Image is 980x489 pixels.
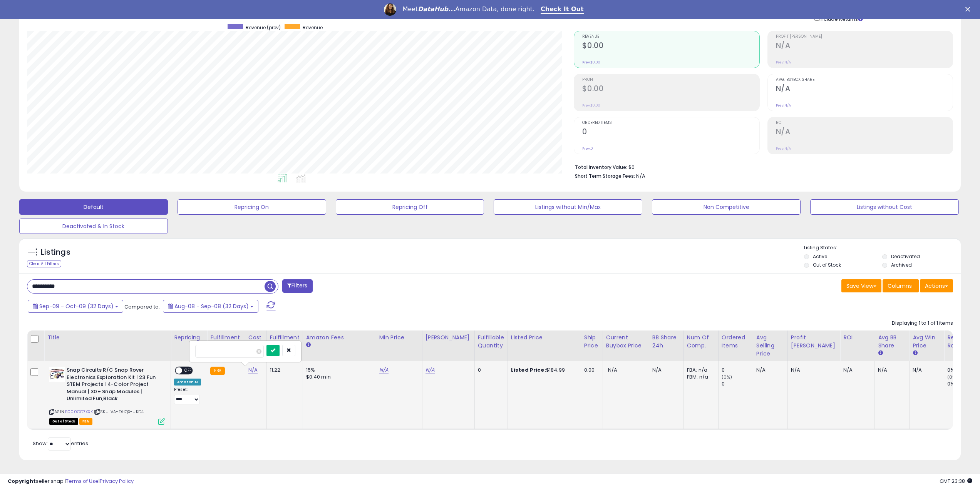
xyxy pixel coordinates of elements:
div: Avg Selling Price [756,334,784,358]
div: 0 [478,367,502,374]
div: 0 [722,381,753,387]
div: 15% [306,367,370,374]
div: ASIN: [49,367,165,424]
div: 0 [722,367,753,374]
small: Prev: N/A [776,60,791,65]
div: Ordered Items [722,334,750,350]
div: N/A [652,367,678,374]
div: Fulfillment [210,334,241,342]
div: Return Rate [947,334,975,350]
i: DataHub... [418,5,455,13]
button: Listings without Min/Max [494,199,642,215]
a: B000GG7XXK [65,409,93,415]
button: Filters [282,279,312,293]
small: Amazon Fees. [306,342,311,349]
div: 0% [947,381,978,387]
a: Privacy Policy [100,477,134,485]
div: FBM: n/a [687,374,712,381]
p: Listing States: [804,244,961,252]
span: OFF [182,367,194,374]
a: Terms of Use [66,477,99,485]
h2: N/A [776,127,953,138]
b: Total Inventory Value: [575,164,627,170]
div: Amazon Fees [306,334,373,342]
div: 11.22 [270,367,297,374]
span: N/A [636,172,645,180]
div: Preset: [174,387,201,404]
span: FBA [79,418,92,425]
b: Listed Price: [511,366,546,374]
a: N/A [379,366,389,374]
div: N/A [791,367,834,374]
small: Prev: N/A [776,103,791,108]
li: $0 [575,162,947,171]
div: $0.40 min [306,374,370,381]
a: N/A [248,366,258,374]
div: $184.99 [511,367,575,374]
span: Revenue [582,35,759,39]
span: Profit [PERSON_NAME] [776,35,953,39]
span: Columns [888,282,912,290]
span: Ordered Items [582,121,759,125]
div: Amazon AI [174,379,201,386]
button: Aug-08 - Sep-08 (32 Days) [163,300,258,313]
span: 2025-10-9 23:38 GMT [940,477,972,485]
div: FBA: n/a [687,367,712,374]
h2: $0.00 [582,84,759,95]
div: Fulfillment Cost [270,334,300,350]
button: Sep-09 - Oct-09 (32 Days) [28,300,123,313]
div: N/A [878,367,903,374]
div: Repricing [174,334,204,342]
div: Avg BB Share [878,334,906,350]
label: Out of Stock [813,262,841,268]
label: Archived [891,262,912,268]
small: (0%) [947,374,958,380]
span: All listings that are currently out of stock and unavailable for purchase on Amazon [49,418,78,425]
div: Clear All Filters [27,260,61,267]
small: (0%) [722,374,732,380]
strong: Copyright [8,477,36,485]
small: Prev: $0.00 [582,103,600,108]
div: Title [47,334,168,342]
div: ROI [843,334,871,342]
div: Listed Price [511,334,578,342]
h2: N/A [776,41,953,52]
span: Sep-09 - Oct-09 (32 Days) [39,302,114,310]
div: Avg Win Price [913,334,941,350]
small: Avg Win Price. [913,350,917,357]
button: Deactivated & In Stock [19,219,168,234]
span: N/A [608,366,617,374]
button: Actions [920,279,953,292]
div: Close [965,7,973,12]
div: 0% [947,367,978,374]
div: Displaying 1 to 1 of 1 items [892,320,953,327]
button: Save View [841,279,881,292]
h5: Listings [41,247,70,258]
label: Deactivated [891,253,920,260]
img: 51I0wyivYBL._SL40_.jpg [49,367,65,382]
label: Active [813,253,827,260]
div: Cost [248,334,263,342]
small: Prev: N/A [776,146,791,151]
h2: $0.00 [582,41,759,52]
button: Repricing Off [336,199,484,215]
div: Current Buybox Price [606,334,646,350]
small: Prev: $0.00 [582,60,600,65]
button: Non Competitive [652,199,801,215]
div: N/A [913,367,938,374]
a: Check It Out [541,5,584,14]
div: Meet Amazon Data, done right. [402,5,534,13]
div: [PERSON_NAME] [426,334,471,342]
div: Ship Price [584,334,600,350]
div: N/A [843,367,869,374]
small: FBA [210,367,224,375]
span: | SKU: VA-DHQX-UKD4 [94,409,144,415]
button: Repricing On [178,199,326,215]
small: Avg BB Share. [878,350,883,357]
span: Profit [582,78,759,82]
h2: N/A [776,84,953,95]
small: Prev: 0 [582,146,593,151]
span: Avg. Buybox Share [776,78,953,82]
span: Revenue [303,24,323,31]
span: Aug-08 - Sep-08 (32 Days) [174,302,249,310]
